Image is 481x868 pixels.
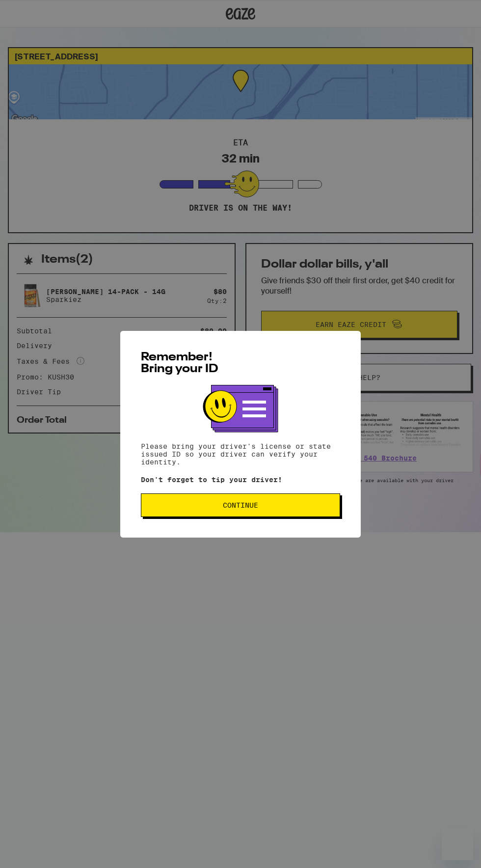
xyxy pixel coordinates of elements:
[141,442,340,466] p: Please bring your driver's license or state issued ID so your driver can verify your identity.
[442,829,473,860] iframe: Button to launch messaging window
[141,493,340,517] button: Continue
[141,352,218,375] span: Remember! Bring your ID
[223,502,258,509] span: Continue
[141,476,340,484] p: Don't forget to tip your driver!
